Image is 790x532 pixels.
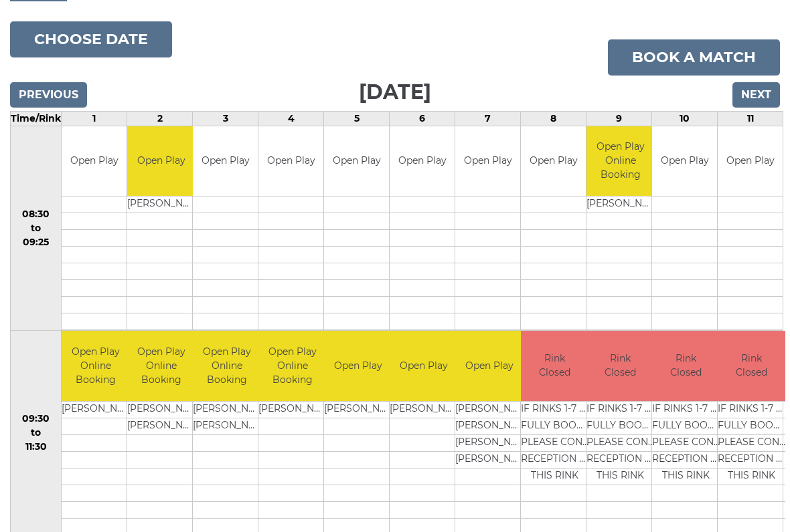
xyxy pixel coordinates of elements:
[652,451,720,468] td: RECEPTION TO BOOK
[127,418,195,434] td: [PERSON_NAME]
[732,82,780,108] input: Next
[62,401,129,418] td: [PERSON_NAME]
[586,196,654,213] td: [PERSON_NAME]
[718,451,785,468] td: RECEPTION TO BOOK
[62,331,129,401] td: Open Play Online Booking
[521,418,588,434] td: FULLY BOOKED
[324,401,392,418] td: [PERSON_NAME]
[586,401,654,418] td: IF RINKS 1-7 ARE
[455,111,521,126] td: 7
[521,126,586,196] td: Open Play
[718,126,783,196] td: Open Play
[652,418,720,434] td: FULLY BOOKED
[11,111,62,126] td: Time/Rink
[652,434,720,451] td: PLEASE CONTACT
[324,111,390,126] td: 5
[455,451,523,468] td: [PERSON_NAME]
[652,126,717,196] td: Open Play
[127,111,193,126] td: 2
[390,111,455,126] td: 6
[586,331,654,401] td: Rink Closed
[127,196,195,213] td: [PERSON_NAME]
[390,331,457,401] td: Open Play
[390,126,455,196] td: Open Play
[390,401,457,418] td: [PERSON_NAME]
[652,331,720,401] td: Rink Closed
[521,331,588,401] td: Rink Closed
[521,434,588,451] td: PLEASE CONTACT
[586,126,654,196] td: Open Play Online Booking
[193,126,258,196] td: Open Play
[521,401,588,418] td: IF RINKS 1-7 ARE
[193,401,260,418] td: [PERSON_NAME]
[521,468,588,485] td: THIS RINK
[10,21,172,57] button: Choose date
[324,126,389,196] td: Open Play
[193,418,260,434] td: [PERSON_NAME]
[718,434,785,451] td: PLEASE CONTACT
[62,126,127,196] td: Open Play
[586,418,654,434] td: FULLY BOOKED
[521,451,588,468] td: RECEPTION TO BOOK
[455,126,520,196] td: Open Play
[455,401,523,418] td: [PERSON_NAME]
[586,434,654,451] td: PLEASE CONTACT
[455,434,523,451] td: [PERSON_NAME]
[718,418,785,434] td: FULLY BOOKED
[324,331,392,401] td: Open Play
[11,126,62,331] td: 08:30 to 09:25
[586,111,652,126] td: 9
[521,111,586,126] td: 8
[718,331,785,401] td: Rink Closed
[258,331,326,401] td: Open Play Online Booking
[718,401,785,418] td: IF RINKS 1-7 ARE
[608,39,780,76] a: Book a match
[258,111,324,126] td: 4
[10,82,87,108] input: Previous
[718,111,783,126] td: 11
[193,331,260,401] td: Open Play Online Booking
[127,331,195,401] td: Open Play Online Booking
[258,401,326,418] td: [PERSON_NAME]
[127,401,195,418] td: [PERSON_NAME]
[652,111,718,126] td: 10
[586,451,654,468] td: RECEPTION TO BOOK
[718,468,785,485] td: THIS RINK
[586,468,654,485] td: THIS RINK
[652,401,720,418] td: IF RINKS 1-7 ARE
[127,126,195,196] td: Open Play
[193,111,258,126] td: 3
[652,468,720,485] td: THIS RINK
[62,111,127,126] td: 1
[455,331,523,401] td: Open Play
[455,418,523,434] td: [PERSON_NAME]
[258,126,323,196] td: Open Play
